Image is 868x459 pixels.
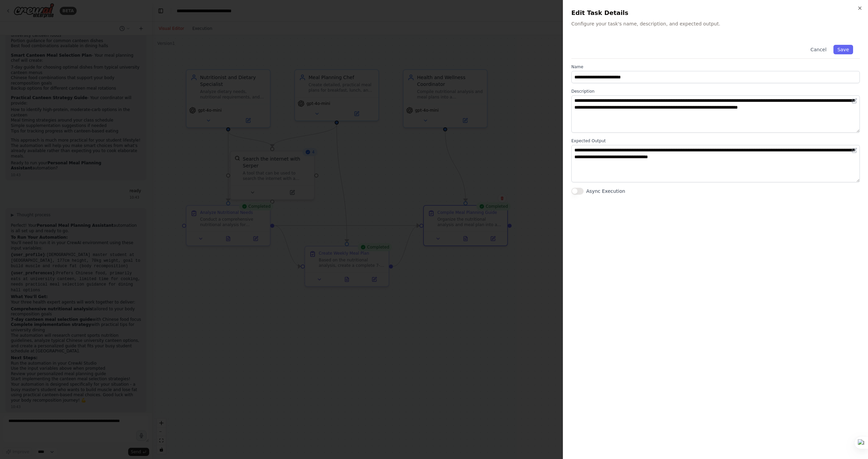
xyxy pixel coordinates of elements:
label: Name [571,64,860,70]
label: Expected Output [571,138,860,144]
button: Open in editor [850,146,859,154]
button: Open in editor [850,97,859,105]
p: Configure your task's name, description, and expected output. [571,20,860,27]
label: Description [571,89,860,94]
label: Async Execution [586,188,625,195]
button: Save [833,45,853,54]
h2: Edit Task Details [571,8,860,18]
button: Cancel [806,45,830,54]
